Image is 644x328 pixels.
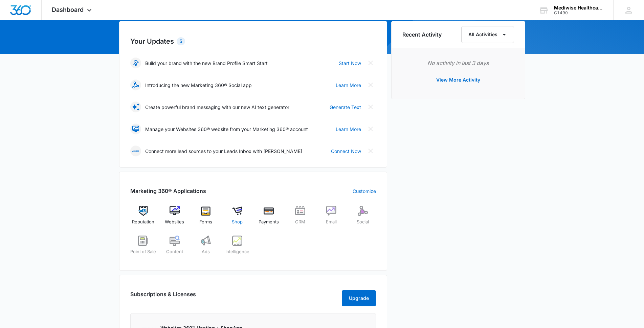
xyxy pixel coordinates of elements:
[177,37,185,45] div: 5
[429,72,487,88] button: View More Activity
[145,60,268,67] p: Build your brand with the new Brand Profile Smart Start
[145,104,289,111] p: Create powerful brand messaging with our new AI text generator
[145,126,308,133] p: Manage your Websites 360® website from your Marketing 360® account
[318,206,345,230] a: Email
[225,248,249,255] span: Intelligence
[353,188,376,195] a: Customize
[295,219,305,225] span: CRM
[365,124,376,134] button: Close
[336,82,361,89] a: Learn More
[202,248,210,255] span: Ads
[52,6,84,13] span: Dashboard
[199,219,212,225] span: Forms
[402,30,442,39] h6: Recent Activity
[224,206,250,230] a: Shop
[145,148,302,155] p: Connect more lead sources to your Leads Inbox with [PERSON_NAME]
[193,206,219,230] a: Forms
[350,206,376,230] a: Social
[339,60,361,67] a: Start Now
[256,206,282,230] a: Payments
[461,26,514,43] button: All Activities
[554,10,603,15] div: account id
[287,206,313,230] a: CRM
[166,248,183,255] span: Content
[554,5,603,10] div: account name
[130,36,376,46] h2: Your Updates
[232,219,243,225] span: Shop
[331,148,361,155] a: Connect Now
[365,146,376,156] button: Close
[130,290,196,304] h2: Subscriptions & Licenses
[365,102,376,112] button: Close
[259,219,279,225] span: Payments
[165,219,184,225] span: Websites
[365,80,376,90] button: Close
[130,187,206,195] h2: Marketing 360® Applications
[357,219,369,225] span: Social
[193,236,219,260] a: Ads
[402,59,514,67] p: No activity in last 3 days
[161,206,187,230] a: Websites
[130,248,156,255] span: Point of Sale
[326,219,337,225] span: Email
[224,236,250,260] a: Intelligence
[330,104,361,111] a: Generate Text
[365,58,376,68] button: Close
[342,290,376,306] button: Upgrade
[132,219,154,225] span: Reputation
[336,126,361,133] a: Learn More
[145,82,252,89] p: Introducing the new Marketing 360® Social app
[130,236,156,260] a: Point of Sale
[130,206,156,230] a: Reputation
[161,236,187,260] a: Content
